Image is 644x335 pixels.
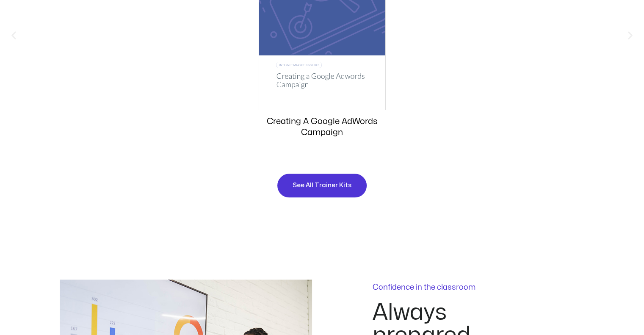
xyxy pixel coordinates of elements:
[293,180,351,191] span: See All Trainer Kits
[373,284,544,291] p: Confidence in the classroom
[625,30,636,41] div: Next
[276,173,368,198] a: See All Trainer Kits
[267,117,378,136] a: Creating A Google AdWords Campaign
[8,30,19,41] div: Previous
